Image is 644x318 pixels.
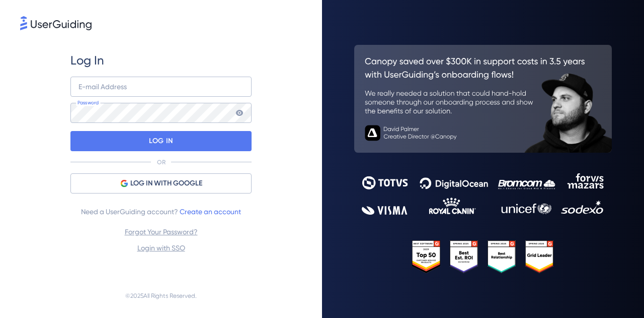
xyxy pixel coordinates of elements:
a: Login with SSO [137,244,185,252]
span: Log In [70,52,104,69]
span: © 2025 All Rights Reserved. [125,290,197,302]
img: 25303e33045975176eb484905ab012ff.svg [412,240,554,273]
p: OR [157,158,166,166]
span: LOG IN WITH GOOGLE [130,177,202,189]
img: 26c0aa7c25a843aed4baddd2b5e0fa68.svg [354,45,612,153]
span: Need a UserGuiding account? [81,206,241,218]
a: Forgot Your Password? [125,228,198,236]
img: 8faab4ba6bc7696a72372aa768b0286c.svg [20,16,92,30]
img: 9302ce2ac39453076f5bc0f2f2ca889b.svg [362,173,604,215]
a: Create an account [180,208,241,216]
p: LOG IN [149,133,173,149]
input: example@company.com [70,77,252,97]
